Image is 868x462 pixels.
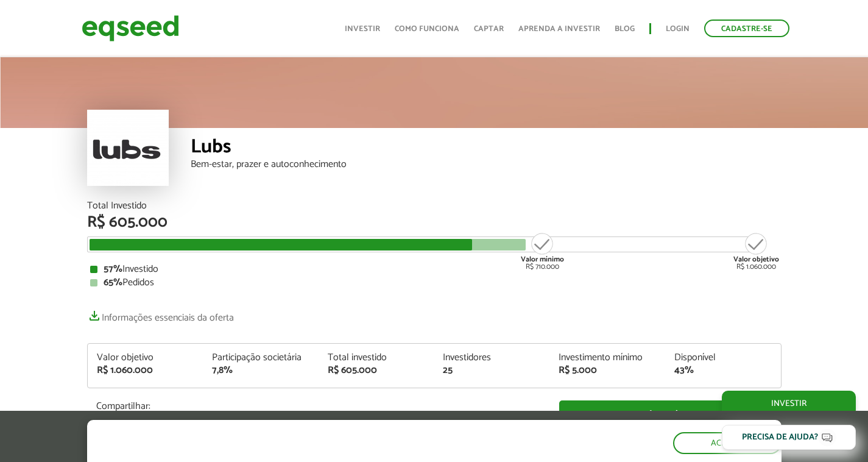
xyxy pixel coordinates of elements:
a: Como funciona [395,25,459,33]
strong: Valor mínimo [521,254,564,265]
strong: Valor objetivo [733,254,779,265]
a: Investir [345,25,380,33]
strong: 65% [104,274,122,291]
p: Compartilhar: [96,400,541,412]
div: Total investido [328,353,425,363]
a: Aprenda a investir [518,25,600,33]
div: R$ 710.000 [520,232,565,271]
div: Disponível [674,353,772,363]
a: Investir [559,400,772,428]
a: Captar [474,25,504,33]
div: Total Investido [87,201,782,211]
a: Login [666,25,690,33]
strong: 57% [104,261,122,277]
div: Bem-estar, prazer e autoconhecimento [191,160,782,169]
div: Investimento mínimo [559,353,656,363]
div: Valor objetivo [97,353,194,363]
div: 7,8% [212,366,309,375]
a: Informações essenciais da oferta [87,306,234,323]
div: R$ 1.060.000 [97,366,194,375]
a: Cadastre-se [704,20,789,37]
div: Investidores [443,353,540,363]
div: Lubs [191,137,782,160]
div: R$ 605.000 [87,215,782,230]
div: Investido [90,265,778,274]
div: R$ 1.060.000 [733,232,779,271]
div: R$ 605.000 [328,366,425,375]
div: Pedidos [90,278,778,288]
h5: O site da EqSeed utiliza cookies para melhorar sua navegação. [87,420,504,458]
a: Blog [615,25,635,33]
div: R$ 5.000 [559,366,656,375]
a: Investir [722,391,856,416]
img: EqSeed [82,12,179,44]
div: 43% [674,366,772,375]
button: Aceitar [673,432,782,454]
div: Participação societária [212,353,309,363]
div: 25 [443,366,540,375]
